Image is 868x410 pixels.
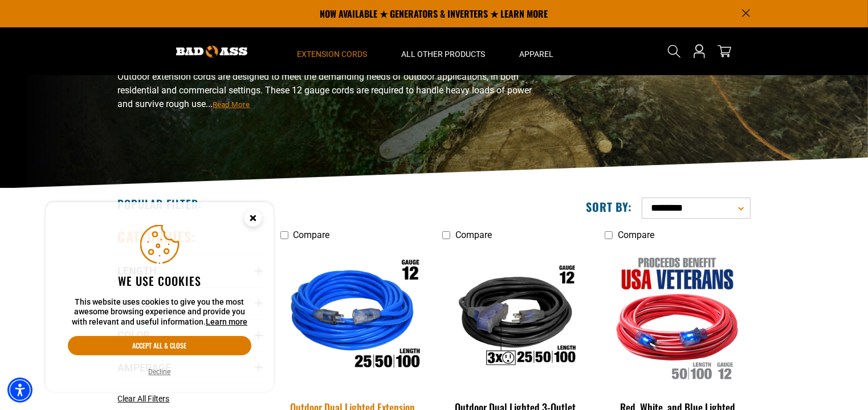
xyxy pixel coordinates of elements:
span: Apparel [520,49,554,59]
button: Close this option [233,202,274,237]
button: Accept all & close [68,336,251,355]
img: Outdoor Dual Lighted 3-Outlet Extension Cord w/ Safety CGM [443,252,587,383]
span: Compare [618,229,654,240]
div: Accessibility Menu [7,378,32,403]
h2: We use cookies [68,273,251,288]
summary: Extension Cords [280,27,385,75]
label: Sort by: [586,199,633,214]
summary: Apparel [503,27,571,75]
span: Extension Cords [298,49,368,59]
a: This website uses cookies to give you the most awesome browsing experience and provide you with r... [206,317,247,326]
span: All Other Products [402,49,486,59]
img: Bad Ass Extension Cords [176,46,247,58]
a: Clear All Filters [118,393,174,405]
h2: Popular Filter: [118,196,202,211]
p: This website uses cookies to give you the most awesome browsing experience and provide you with r... [68,297,251,327]
span: Compare [294,229,330,240]
button: Decline [145,366,174,378]
img: Outdoor Dual Lighted Extension Cord w/ Safety CGM [273,244,433,390]
span: Read More [213,100,250,109]
span: Compare [455,229,492,240]
span: Outdoor extension cords are designed to meet the demanding needs of outdoor applications, in both... [118,71,532,109]
img: Red, White, and Blue Lighted Freedom Cord [606,252,749,383]
span: Clear All Filters [118,394,170,403]
summary: Search [665,42,683,60]
summary: All Other Products [385,27,503,75]
a: cart [715,44,733,58]
aside: Cookie Consent [46,202,274,392]
a: Open this option [690,27,708,75]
